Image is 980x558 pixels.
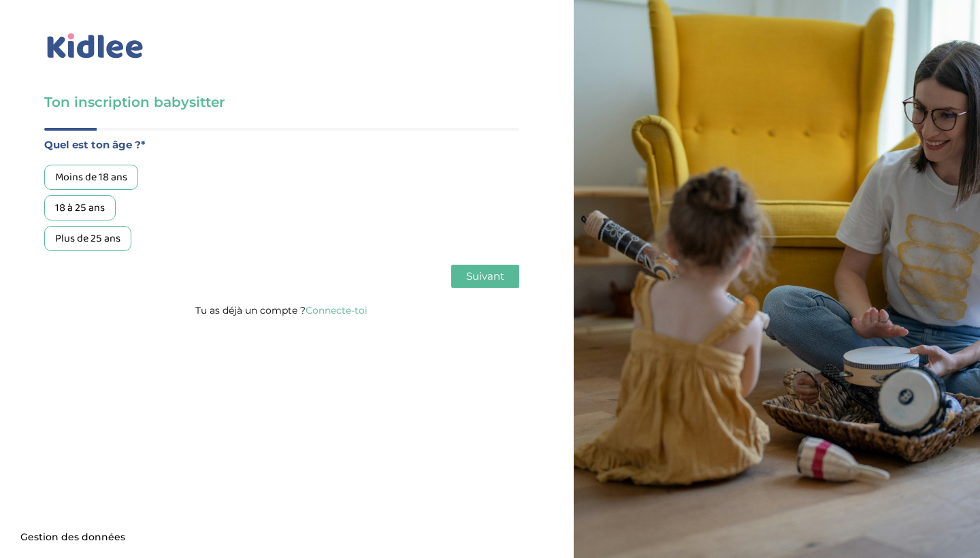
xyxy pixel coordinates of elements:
p: Tu as déjà un compte ? [44,301,519,319]
button: Gestion des données [12,523,133,552]
span: Suivant [466,269,504,282]
div: Plus de 25 ans [44,226,131,251]
h3: Ton inscription babysitter [44,93,519,112]
span: Gestion des données [20,531,125,544]
button: Précédent [44,265,108,288]
a: Connecte-toi [306,304,367,316]
div: 18 à 25 ans [44,195,116,220]
button: Suivant [451,265,519,288]
label: Quel est ton âge ?* [44,136,519,154]
img: logo_kidlee_bleu [44,31,146,62]
div: Moins de 18 ans [44,165,138,190]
